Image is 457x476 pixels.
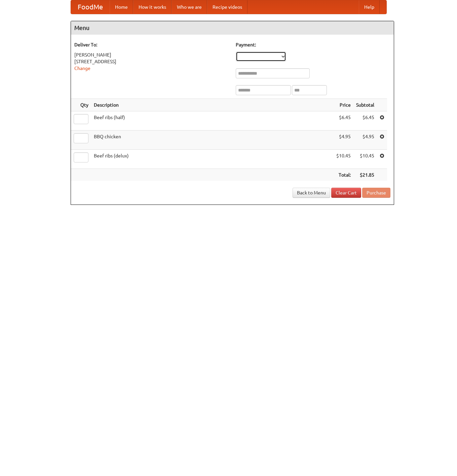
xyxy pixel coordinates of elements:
a: Home [110,0,133,14]
a: Recipe videos [207,0,247,14]
h5: Deliver To: [74,41,229,48]
div: [STREET_ADDRESS] [74,58,229,65]
td: Beef ribs (delux) [91,150,334,169]
a: Change [74,66,90,71]
td: $4.95 [353,131,377,150]
a: Who we are [172,0,207,14]
h4: Menu [71,21,394,35]
a: How it works [133,0,172,14]
td: BBQ chicken [91,131,334,150]
td: $6.45 [353,111,377,131]
td: $6.45 [334,111,353,131]
th: Subtotal [353,99,377,111]
a: Help [359,0,380,14]
button: Purchase [362,188,390,198]
a: Clear Cart [331,188,361,198]
h5: Payment: [236,41,390,48]
div: [PERSON_NAME] [74,51,229,58]
td: $10.45 [334,150,353,169]
td: Beef ribs (half) [91,111,334,131]
th: Qty [71,99,91,111]
th: Total: [334,169,353,181]
a: FoodMe [71,0,110,14]
td: $4.95 [334,131,353,150]
th: Price [334,99,353,111]
th: $21.85 [353,169,377,181]
th: Description [91,99,334,111]
td: $10.45 [353,150,377,169]
a: Back to Menu [293,188,330,198]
